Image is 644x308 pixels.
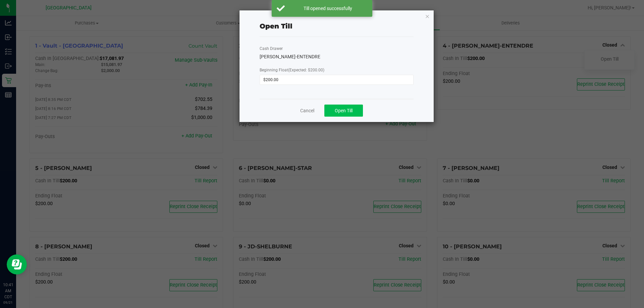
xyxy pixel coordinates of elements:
[335,108,353,113] span: Open Till
[7,254,27,274] iframe: Resource center
[260,21,292,31] div: Open Till
[288,5,367,12] div: Till opened successfully
[260,46,283,52] label: Cash Drawer
[288,68,324,72] span: (Expected: $200.00)
[260,53,414,60] div: [PERSON_NAME]-ENTENDRE
[260,68,324,72] span: Beginning Float
[324,105,363,117] button: Open Till
[300,107,314,114] a: Cancel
